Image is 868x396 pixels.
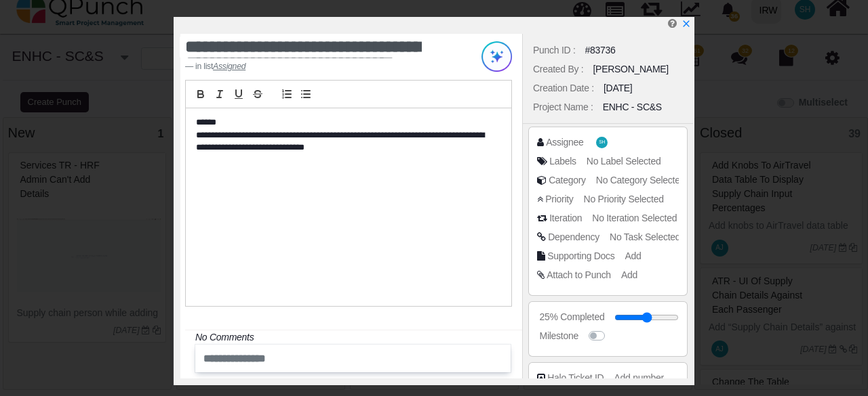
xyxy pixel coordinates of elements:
div: Iteration [549,211,582,225]
div: [DATE] [604,81,632,95]
div: Labels [549,154,576,169]
span: No Task Selected [610,232,680,242]
cite: Source Title [213,62,245,71]
span: No Priority Selected [584,194,664,204]
div: ENHC - SC&S [603,100,662,114]
span: Add [625,250,642,261]
i: No Comments [195,332,254,343]
div: Dependency [548,230,599,244]
div: [PERSON_NAME] [593,62,669,76]
div: #83736 [585,43,616,58]
u: Assigned [213,62,245,71]
div: Project Name : [533,100,593,114]
footer: in list [185,60,454,72]
div: Created By : [533,62,583,76]
span: Syed Huzaifa Bukhari [596,137,608,148]
span: No Label Selected [587,156,661,167]
div: Milestone [540,329,578,343]
div: Supporting Docs [547,249,614,263]
div: Creation Date : [533,81,594,95]
div: Punch ID : [533,43,576,58]
i: Edit Punch [668,18,677,28]
span: Add [621,269,637,280]
div: 25% Completed [540,310,605,324]
span: No Iteration Selected [592,213,677,223]
span: No Category Selected [596,175,685,185]
svg: x [682,19,691,28]
div: Attach to Punch [547,268,611,282]
div: Assignee [546,135,583,150]
a: x [682,18,691,29]
span: Add number [614,372,663,383]
div: Priority [545,192,573,206]
div: Halo Ticket ID [547,371,604,385]
div: Category [549,173,586,188]
span: SH [599,140,605,145]
img: Try writing with AI [481,41,512,72]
